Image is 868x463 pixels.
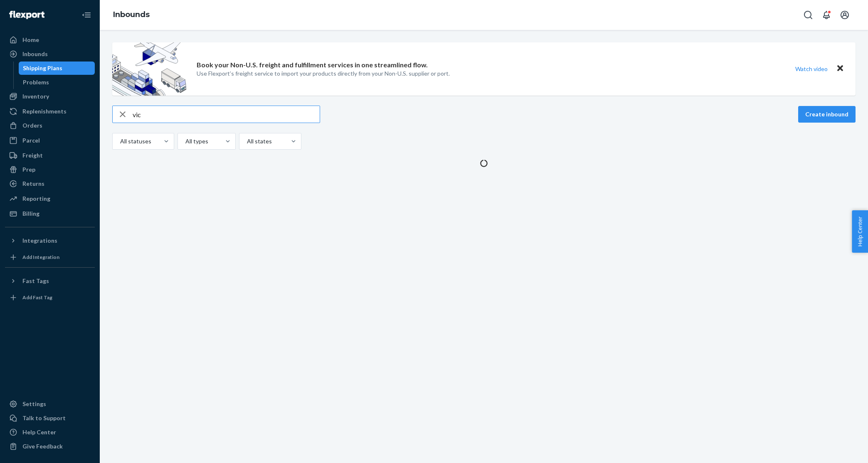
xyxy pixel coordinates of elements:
div: Add Fast Tag [22,294,52,301]
button: Open notifications [818,7,835,23]
button: Open Search Box [800,7,816,23]
button: Open account menu [836,7,853,23]
div: Integrations [22,236,57,245]
a: Inbounds [113,10,150,19]
div: Home [22,36,39,44]
button: Close Navigation [78,7,95,23]
div: Help Center [22,428,56,436]
div: Orders [22,121,42,130]
a: Shipping Plans [19,62,95,75]
a: Settings [5,397,95,411]
a: Inventory [5,90,95,103]
div: Billing [22,209,39,218]
div: Returns [22,180,44,188]
a: Add Integration [5,251,95,264]
div: Talk to Support [22,414,66,422]
a: Problems [19,76,95,89]
a: Billing [5,207,95,220]
a: Help Center [5,426,95,439]
a: Replenishments [5,105,95,118]
div: Replenishments [22,107,67,116]
a: Add Fast Tag [5,291,95,304]
input: Search inbounds by name, destination, msku... [133,106,320,123]
div: Prep [22,165,35,174]
a: Parcel [5,134,95,147]
a: Orders [5,119,95,132]
div: Settings [22,400,46,408]
a: Returns [5,177,95,190]
a: Reporting [5,192,95,205]
a: Freight [5,149,95,162]
p: Use Flexport’s freight service to import your products directly from your Non-U.S. supplier or port. [197,69,450,78]
div: Fast Tags [22,277,49,285]
div: Shipping Plans [23,64,62,72]
input: All types [185,137,185,145]
div: Add Integration [22,254,59,261]
input: All states [246,137,247,145]
a: Talk to Support [5,411,95,425]
img: Flexport logo [9,11,44,19]
button: Give Feedback [5,440,95,453]
div: Parcel [22,136,40,145]
button: Create inbound [798,106,856,123]
div: Problems [23,78,49,86]
button: Help Center [852,210,868,253]
a: Inbounds [5,47,95,61]
p: Book your Non-U.S. freight and fulfillment services in one streamlined flow. [197,60,428,70]
ol: breadcrumbs [106,3,156,27]
button: Close [835,63,846,75]
div: Inbounds [22,50,48,58]
button: Integrations [5,234,95,247]
a: Prep [5,163,95,176]
button: Fast Tags [5,274,95,288]
button: Watch video [790,63,833,75]
div: Inventory [22,92,49,101]
div: Reporting [22,195,50,203]
input: All statuses [119,137,120,145]
a: Home [5,33,95,47]
div: Give Feedback [22,442,63,451]
div: Freight [22,151,43,160]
